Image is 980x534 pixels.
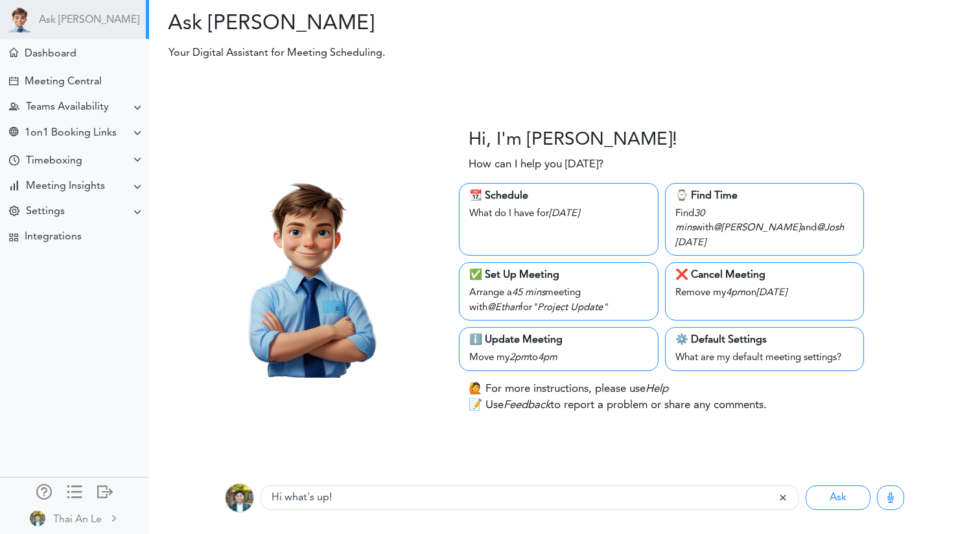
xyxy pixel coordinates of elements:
[509,353,529,363] i: 2pm
[9,77,18,86] div: Create Meeting
[675,238,706,248] i: [DATE]
[67,484,82,497] div: Show only icons
[726,288,745,298] i: 4pm
[469,267,648,283] div: ✅ Set Up Meeting
[504,400,550,411] i: Feedback
[646,383,668,394] i: Help
[26,101,109,114] div: Teams Availability
[817,223,844,233] i: @Josh
[25,76,102,88] div: Meeting Central
[806,485,870,510] button: Ask
[756,288,787,298] i: [DATE]
[202,166,413,378] img: Theo.png
[469,188,648,204] div: 📆 Schedule
[9,155,19,167] div: Time Your Goals
[67,484,82,502] a: Change side menu
[36,484,52,497] div: Manage Members and Externals
[675,348,854,366] div: What are my default meeting settings?
[26,155,82,167] div: Timeboxing
[9,48,18,57] div: Meeting Dashboard
[26,206,65,218] div: Settings
[39,14,139,27] a: Ask [PERSON_NAME]
[675,283,854,301] div: Remove my on
[675,332,854,348] div: ⚙️ Default Settings
[714,223,800,233] i: @[PERSON_NAME]
[675,267,854,283] div: ❌ Cancel Meeting
[159,45,741,61] p: Your Digital Assistant for Meeting Scheduling.
[26,180,105,193] div: Meeting Insights
[225,483,254,513] img: wBLfyGaAXRLqgAAAABJRU5ErkJggg==
[36,484,52,502] a: Manage Members and Externals
[538,353,557,363] i: 4pm
[675,188,854,204] div: ⌚️ Find Time
[159,12,555,36] h2: Ask [PERSON_NAME]
[469,204,648,222] div: What do I have for
[9,233,18,242] div: TEAMCAL AI Workflow Apps
[469,283,648,315] div: Arrange a meeting with for
[675,204,854,251] div: Find with and
[97,484,113,497] div: Log out
[487,303,520,313] i: @Ethan
[469,397,767,414] p: 📝 Use to report a problem or share any comments.
[25,48,76,60] div: Dashboard
[469,156,603,173] p: How can I help you [DATE]?
[469,348,648,366] div: Move my to
[9,127,18,140] div: Share Meeting Link
[469,332,648,348] div: ℹ️ Update Meeting
[532,303,608,313] i: "Project Update"
[25,127,117,140] div: 1on1 Booking Links
[675,209,705,234] i: 30 mins
[469,381,668,398] p: 🙋 For more instructions, please use
[30,511,45,526] img: wBLfyGaAXRLqgAAAABJRU5ErkJggg==
[6,6,32,32] img: Powered by TEAMCAL AI
[53,512,102,528] div: Thai An Le
[25,231,82,243] div: Integrations
[1,504,148,533] a: Thai An Le
[549,209,579,219] i: [DATE]
[469,130,677,152] h3: Hi, I'm [PERSON_NAME]!
[512,288,545,298] i: 45 mins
